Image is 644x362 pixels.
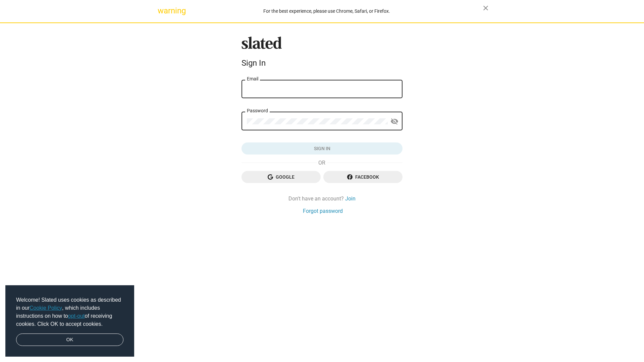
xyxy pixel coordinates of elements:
a: Cookie Policy [30,305,62,311]
sl-branding: Sign In [241,37,402,71]
div: Sign In [241,58,402,68]
mat-icon: warning [158,7,166,15]
div: For the best experience, please use Chrome, Safari, or Firefox. [170,7,483,16]
a: Forgot password [303,207,343,215]
a: Join [345,195,356,202]
span: Welcome! Slated uses cookies as described in our , which includes instructions on how to of recei... [16,296,123,328]
span: Facebook [329,171,397,183]
div: cookieconsent [5,285,134,357]
a: opt-out [68,313,85,319]
span: Google [247,171,315,183]
mat-icon: close [482,4,490,12]
button: Show password [388,115,401,128]
button: Google [241,171,321,183]
mat-icon: visibility_off [390,116,398,127]
div: Don't have an account? [241,195,402,202]
button: Facebook [323,171,402,183]
a: dismiss cookie message [16,334,123,346]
